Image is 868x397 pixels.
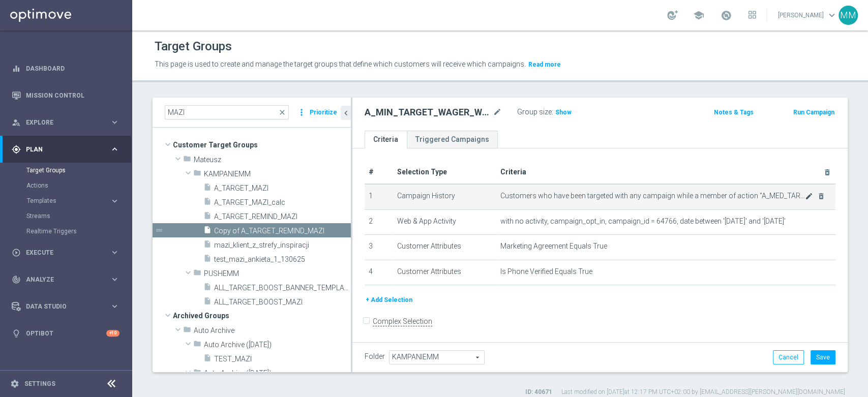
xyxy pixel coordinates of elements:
[527,59,562,70] button: Read more
[296,105,307,119] i: more_vert
[12,320,119,347] div: Optibot
[12,118,110,127] div: Explore
[12,145,110,154] div: Plan
[26,193,131,208] div: Templates
[173,138,351,152] span: Customer Target Groups
[11,145,120,154] div: gps_fixed Plan keyboard_arrow_right
[165,105,289,119] input: Quick find group or folder
[693,10,704,21] span: school
[214,241,351,250] span: mazi_klient_z_strefy_inspiracji
[12,275,21,284] i: track_changes
[203,283,212,294] i: insert_drive_file
[500,242,607,251] span: Marketing Agreement Equals True
[155,39,232,54] h1: Target Groups
[183,325,191,337] i: folder
[193,340,201,351] i: folder
[12,145,21,154] i: gps_fixed
[110,196,119,206] i: keyboard_arrow_right
[811,350,835,364] button: Save
[365,106,491,118] h2: A_MIN_TARGET_WAGER_WIN_BETBUILDER_100DO30_190825_SMS
[12,55,119,82] div: Dashboard
[214,227,351,235] span: Copy of A_TARGET_REMIND_MAZI
[203,240,212,252] i: insert_drive_file
[26,82,119,109] a: Mission Control
[204,341,351,349] span: Auto Archive (2022-12-19)
[555,109,572,116] span: Show
[373,317,432,326] label: Complex Selection
[26,212,106,220] a: Streams
[193,368,201,380] i: folder
[106,330,119,337] div: +10
[110,144,119,154] i: keyboard_arrow_right
[214,284,351,292] span: ALL_TARGET_BOOST_BANNER_TEMPLATE_MAZI
[110,274,119,284] i: keyboard_arrow_right
[203,254,212,266] i: insert_drive_file
[26,303,110,310] span: Data Studio
[713,107,755,118] button: Notes & Tags
[203,226,212,237] i: insert_drive_file
[500,168,526,176] span: Criteria
[792,107,835,118] button: Run Campaign
[203,211,212,223] i: insert_drive_file
[26,55,119,82] a: Dashboard
[110,117,119,127] i: keyboard_arrow_right
[203,183,212,195] i: insert_drive_file
[12,82,119,109] div: Mission Control
[204,269,351,278] span: PUSHEMM
[365,352,385,361] label: Folder
[24,381,55,387] a: Settings
[278,108,286,116] span: close
[12,302,110,311] div: Data Studio
[12,275,110,284] div: Analyze
[365,260,393,285] td: 4
[500,192,805,200] span: Customers who have been targeted with any campaign while a member of action "A_MED_TARGET_BET_50%...
[183,155,191,166] i: folder
[407,131,498,148] a: Triggered Campaigns
[26,197,120,205] button: Templates keyboard_arrow_right
[10,379,19,388] i: settings
[26,119,110,126] span: Explore
[11,91,120,100] button: Mission Control
[26,146,110,152] span: Plan
[365,184,393,209] td: 1
[11,118,120,127] button: person_search Explore keyboard_arrow_right
[817,192,825,200] i: delete_forever
[214,212,351,221] span: A_TARGET_REMIND_MAZI
[26,320,106,347] a: Optibot
[493,106,502,118] i: mode_edit
[500,217,785,226] span: with no activity, campaign_opt_in, campaign_id = 64766, date between '[DATE]' and '[DATE]'
[12,118,21,127] i: person_search
[214,355,351,363] span: TEST_MAZI
[26,227,106,235] a: Realtime Triggers
[26,181,106,190] a: Actions
[11,249,120,257] div: play_circle_outline Execute keyboard_arrow_right
[204,369,351,378] span: Auto Archive (2023-04-13)
[27,198,100,204] span: Templates
[365,209,393,235] td: 2
[11,65,120,73] button: equalizer Dashboard
[27,198,110,204] div: Templates
[155,60,526,68] span: This page is used to create and manage the target groups that define which customers will receive...
[365,235,393,260] td: 3
[826,10,837,21] span: keyboard_arrow_down
[110,248,119,257] i: keyboard_arrow_right
[393,235,497,260] td: Customer Attributes
[777,8,839,23] a: [PERSON_NAME]keyboard_arrow_down
[203,354,212,365] i: insert_drive_file
[11,276,120,284] button: track_changes Analyze keyboard_arrow_right
[525,388,552,396] label: ID: 40671
[365,161,393,184] th: #
[393,161,497,184] th: Selection Type
[26,163,131,178] div: Target Groups
[12,64,21,73] i: equalizer
[11,329,120,338] button: lightbulb Optibot +10
[365,294,413,306] button: + Add Selection
[341,108,351,118] i: chevron_left
[839,6,858,25] div: MM
[12,248,110,257] div: Execute
[26,224,131,239] div: Realtime Triggers
[805,192,813,200] i: mode_edit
